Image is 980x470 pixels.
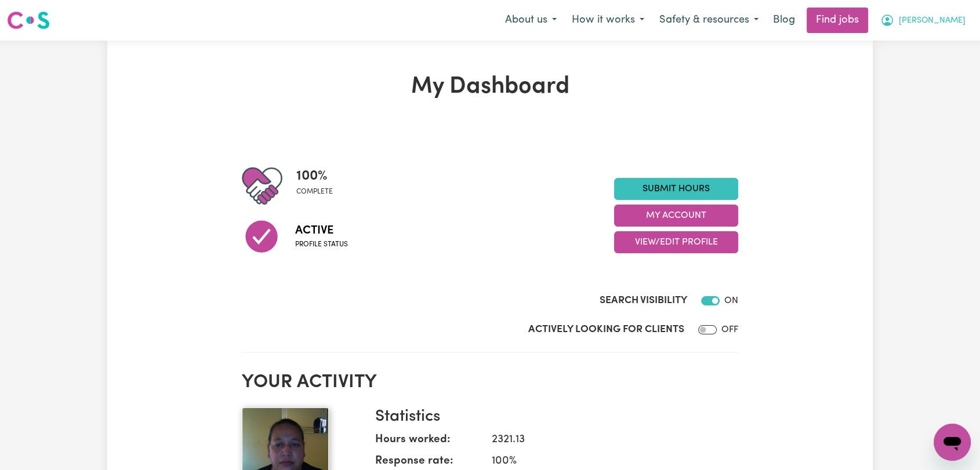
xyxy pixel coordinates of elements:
span: OFF [721,325,738,334]
dd: 2321.13 [482,432,729,449]
h3: Statistics [375,407,729,427]
span: 100 % [296,166,333,187]
label: Search Visibility [600,293,687,308]
img: Careseekers logo [7,10,50,31]
button: View/Edit Profile [614,231,738,253]
button: Safety & resources [652,8,766,32]
a: Blog [766,8,802,33]
a: Submit Hours [614,178,738,200]
span: Active [295,222,348,239]
button: My Account [614,205,738,227]
a: Careseekers logo [7,7,50,34]
span: Profile status [295,239,348,250]
iframe: Button to launch messaging window [934,424,971,461]
h1: My Dashboard [242,73,738,101]
dd: 100 % [482,453,729,470]
label: Actively Looking for Clients [528,322,684,337]
span: ON [724,296,738,305]
button: About us [498,8,564,32]
span: complete [296,187,333,197]
a: Find jobs [807,8,868,33]
span: [PERSON_NAME] [899,14,966,27]
button: My Account [873,8,973,32]
button: How it works [564,8,652,32]
dt: Hours worked: [375,432,482,453]
div: Profile completeness: 100% [296,166,342,206]
h2: Your activity [242,371,738,394]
